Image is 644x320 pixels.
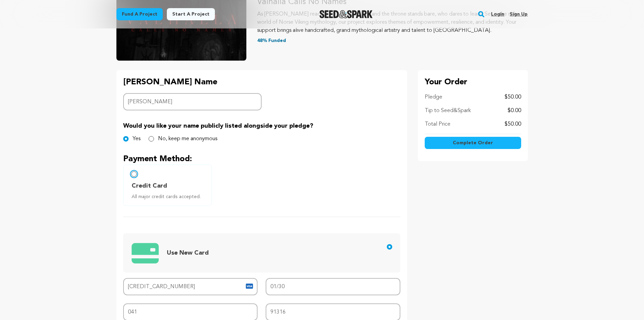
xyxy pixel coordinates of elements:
p: [PERSON_NAME] Name [123,77,262,88]
span: Credit Card [132,181,167,191]
img: Seed&Spark Logo Dark Mode [319,10,373,18]
input: Backer Name [123,93,262,110]
img: card icon [245,282,253,290]
p: $50.00 [505,120,521,128]
p: Your Order [425,77,521,88]
p: 48% Funded [257,37,528,44]
a: Seed&Spark Homepage [319,10,373,18]
p: Total Price [425,120,450,128]
a: Sign up [510,9,528,20]
p: Would you like your name publicly listed alongside your pledge? [123,121,400,131]
p: Pledge [425,93,442,101]
input: Card number [123,278,258,295]
a: Fund a project [116,8,163,20]
input: MM/YY [266,278,400,295]
a: Login [491,9,504,20]
p: $50.00 [505,93,521,101]
span: Use New Card [167,250,209,256]
span: All major credit cards accepted. [132,193,206,200]
a: Start a project [167,8,215,20]
span: Complete Order [453,140,493,146]
p: Payment Method: [123,154,400,165]
p: Tip to Seed&Spark [425,107,471,115]
p: $0.00 [508,107,521,115]
button: Complete Order [425,137,521,149]
label: No, keep me anonymous [158,135,217,143]
img: credit card icons [132,239,159,267]
label: Yes [133,135,140,143]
